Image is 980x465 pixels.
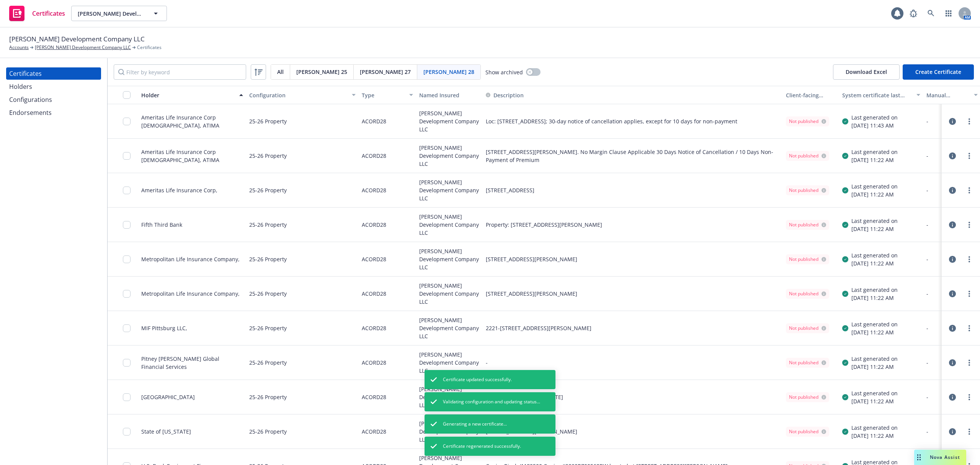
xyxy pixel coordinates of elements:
[486,255,577,263] button: [STREET_ADDRESS][PERSON_NAME]
[789,428,826,435] div: Not published
[851,182,898,190] div: Last generated on
[926,221,978,229] div: -
[443,443,521,450] span: Certificate regenerated successfully.
[926,324,978,332] div: -
[123,118,131,125] input: Toggle Row Selected
[783,86,839,104] button: Client-facing status
[851,225,898,233] div: [DATE] 11:22 AM
[486,221,602,229] button: Property: [STREET_ADDRESS][PERSON_NAME]
[416,345,483,380] div: [PERSON_NAME] Development Company LLC
[926,117,978,125] div: -
[141,148,243,164] div: Ameritas Life Insurance Corp [DEMOGRAPHIC_DATA], ATIMA
[138,86,246,104] button: Holder
[851,432,898,440] div: [DATE] 11:22 AM
[833,64,900,80] button: Download Excel
[851,328,898,336] div: [DATE] 11:22 AM
[965,358,974,367] a: more
[851,320,898,328] div: Last generated on
[789,187,826,194] div: Not published
[851,424,898,432] div: Last generated on
[486,324,591,332] span: 2221-[STREET_ADDRESS][PERSON_NAME]
[416,414,483,449] div: [PERSON_NAME] Development Company LLC
[141,324,187,332] div: MIF Pittsburg LLC,
[965,324,974,333] a: more
[926,186,978,194] div: -
[416,311,483,345] div: [PERSON_NAME] Development Company LLC
[485,68,523,76] span: Show archived
[926,255,978,263] div: -
[362,316,386,341] div: ACORD28
[926,91,969,99] div: Manual certificate last generated
[123,359,131,367] input: Toggle Row Selected
[123,428,131,436] input: Toggle Row Selected
[6,80,101,93] a: Holders
[123,290,131,298] input: Toggle Row Selected
[296,68,347,76] span: [PERSON_NAME] 25
[362,212,386,237] div: ACORD28
[6,106,101,119] a: Endorsements
[965,117,974,126] a: more
[486,186,534,194] button: [STREET_ADDRESS]
[416,277,483,311] div: [PERSON_NAME] Development Company LLC
[926,290,978,298] div: -
[789,118,826,125] div: Not published
[6,3,68,24] a: Certificates
[277,68,284,76] span: All
[416,104,483,139] div: [PERSON_NAME] Development Company LLC
[6,93,101,106] a: Configurations
[359,86,416,104] button: Type
[419,91,480,99] div: Named Insured
[141,113,243,129] div: Ameritas Life Insurance Corp [DEMOGRAPHIC_DATA], ATIMA
[789,256,826,263] div: Not published
[246,86,359,104] button: Configuration
[926,427,978,436] div: -
[141,290,240,298] div: Metropolitan Life Insurance Company,
[9,80,32,93] div: Holders
[851,156,898,164] div: [DATE] 11:22 AM
[789,325,826,332] div: Not published
[851,397,898,405] div: [DATE] 11:22 AM
[249,350,287,375] div: 25-26 Property
[114,64,246,80] input: Filter by keyword
[123,187,131,194] input: Toggle Row Selected
[9,67,42,80] div: Certificates
[249,143,287,168] div: 25-26 Property
[9,34,145,44] span: [PERSON_NAME] Development Company LLC
[851,363,898,371] div: [DATE] 11:22 AM
[851,259,898,267] div: [DATE] 11:22 AM
[965,289,974,298] a: more
[362,109,386,134] div: ACORD28
[416,139,483,173] div: [PERSON_NAME] Development Company LLC
[362,178,386,203] div: ACORD28
[789,394,826,401] div: Not published
[842,91,912,99] div: System certificate last generated
[360,68,411,76] span: [PERSON_NAME] 27
[965,393,974,402] a: more
[362,91,405,99] div: Type
[839,86,923,104] button: System certificate last generated
[416,173,483,208] div: [PERSON_NAME] Development Company LLC
[486,117,737,125] button: Loc: [STREET_ADDRESS]; 30-day notice of cancellation applies, except for 10 days for non-payment
[965,255,974,264] a: more
[965,186,974,195] a: more
[486,359,488,367] span: -
[249,316,287,341] div: 25-26 Property
[141,186,217,194] div: Ameritas Life Insurance Corp,
[141,255,240,263] div: Metropolitan Life Insurance Company,
[423,68,474,76] span: [PERSON_NAME] 28
[141,221,182,229] div: Fifth Third Bank
[851,217,898,225] div: Last generated on
[903,64,974,80] button: Create Certificate
[926,152,978,160] div: -
[486,290,577,298] button: [STREET_ADDRESS][PERSON_NAME]
[123,255,131,263] input: Toggle Row Selected
[9,44,29,51] a: Accounts
[249,247,287,272] div: 25-26 Property
[851,251,898,259] div: Last generated on
[9,106,52,119] div: Endorsements
[416,86,483,104] button: Named Insured
[926,393,978,401] div: -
